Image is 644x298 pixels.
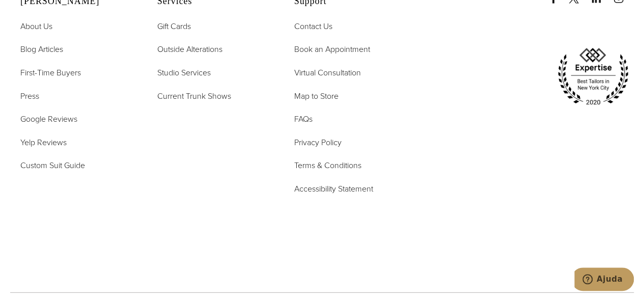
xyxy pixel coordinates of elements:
a: About Us [20,20,52,33]
span: Google Reviews [20,113,77,125]
span: Privacy Policy [294,137,342,148]
span: Accessibility Statement [294,183,373,195]
span: Blog Articles [20,43,63,55]
img: expertise, best tailors in new york city 2020 [552,44,634,110]
a: Custom Suit Guide [20,159,85,172]
a: Blog Articles [20,43,63,56]
a: First-Time Buyers [20,66,81,79]
nav: Support Footer Nav [294,20,406,196]
span: Studio Services [157,67,211,78]
a: Virtual Consultation [294,66,361,79]
a: Google Reviews [20,113,77,126]
a: Contact Us [294,20,332,33]
span: FAQs [294,113,313,125]
a: Terms & Conditions [294,159,361,172]
a: Outside Alterations [157,43,222,56]
a: Press [20,90,39,103]
nav: Alan David Footer Nav [20,20,132,172]
a: Map to Store [294,90,339,103]
span: Gift Cards [157,20,191,32]
span: Current Trunk Shows [157,90,231,102]
span: Book an Appointment [294,43,370,55]
a: Accessibility Statement [294,182,373,196]
span: Yelp Reviews [20,137,67,148]
span: Press [20,90,39,102]
iframe: Abre um widget para que você possa conversar por chat com um de nossos agentes [574,267,634,293]
span: First-Time Buyers [20,67,81,78]
span: About Us [20,20,52,32]
span: Terms & Conditions [294,159,361,171]
a: Book an Appointment [294,43,370,56]
span: Contact Us [294,20,332,32]
span: Outside Alterations [157,43,222,55]
span: Map to Store [294,90,339,102]
a: FAQs [294,113,313,126]
a: Current Trunk Shows [157,90,231,103]
nav: Services Footer Nav [157,20,269,102]
a: Gift Cards [157,20,191,33]
span: Virtual Consultation [294,67,361,78]
span: Custom Suit Guide [20,159,85,171]
a: Studio Services [157,66,211,79]
a: Yelp Reviews [20,136,67,149]
a: Privacy Policy [294,136,342,149]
